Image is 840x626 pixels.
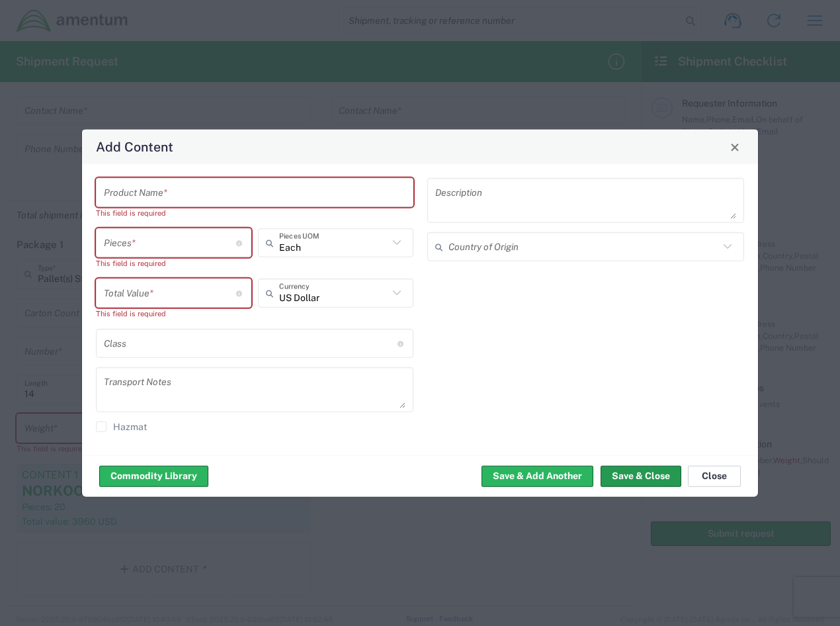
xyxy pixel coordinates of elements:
div: This field is required [96,207,413,219]
button: Commodity Library [99,465,208,486]
h4: Add Content [96,137,173,156]
button: Save & Add Another [482,465,593,486]
label: Hazmat [96,422,147,432]
button: Save & Close [601,465,681,486]
div: This field is required [96,308,251,320]
button: Close [688,465,741,486]
button: Close [726,138,744,156]
div: This field is required [96,257,251,269]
